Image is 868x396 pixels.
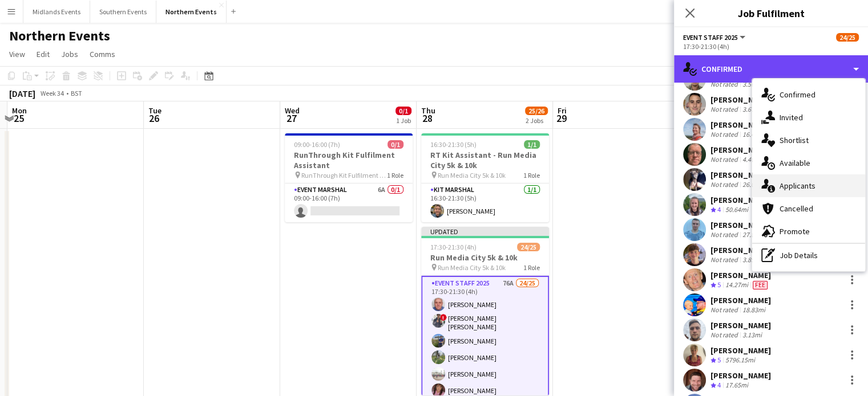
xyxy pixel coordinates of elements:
[421,150,549,170] h3: RT Kit Assistant - Run Media City 5k & 10k
[710,195,771,205] div: [PERSON_NAME]
[740,330,764,339] div: 3.13mi
[419,112,435,125] span: 28
[283,112,300,125] span: 27
[556,112,567,125] span: 29
[710,330,740,339] div: Not rated
[5,47,30,62] a: View
[752,244,865,267] div: Job Details
[740,80,761,88] div: 3.5mi
[61,49,78,59] span: Jobs
[421,133,549,222] app-job-card: 16:30-21:30 (5h)1/1RT Kit Assistant - Run Media City 5k & 10k Run Media City 5k & 10k1 RoleKit Ma...
[710,230,740,239] div: Not rated
[710,120,771,130] div: [PERSON_NAME]
[523,263,540,272] span: 1 Role
[421,105,435,116] span: Thu
[710,345,771,356] div: [PERSON_NAME]
[285,183,413,222] app-card-role: Event Marshal6A0/109:00-16:00 (7h)
[421,252,549,263] h3: Run Media City 5k & 10k
[90,1,156,23] button: Southern Events
[524,140,540,149] span: 1/1
[750,280,770,290] div: Crew has different fees then in role
[395,107,411,115] span: 0/1
[438,171,506,179] span: Run Media City 5k & 10k
[752,220,865,243] div: Promote
[710,145,784,155] div: [PERSON_NAME]
[740,105,764,113] div: 3.67mi
[717,280,721,289] span: 5
[683,42,859,51] div: 17:30-21:30 (4h)
[710,245,771,255] div: [PERSON_NAME]
[710,105,740,113] div: Not rated
[285,150,413,170] h3: RunThrough Kit Fulfilment Assistant
[294,140,340,149] span: 09:00-16:00 (7h)
[753,281,768,289] span: Fee
[9,27,110,44] h1: Northern Events
[421,227,549,236] div: Updated
[523,171,540,179] span: 1 Role
[32,47,54,62] a: Edit
[156,1,227,23] button: Northern Events
[836,33,859,42] span: 24/25
[710,255,740,264] div: Not rated
[147,112,162,125] span: 26
[717,205,721,214] span: 4
[526,116,547,125] div: 2 Jobs
[740,230,768,239] div: 27.87mi
[752,174,865,197] div: Applicants
[558,105,567,116] span: Fri
[9,88,35,99] div: [DATE]
[710,170,771,180] div: [PERSON_NAME]
[430,140,477,149] span: 16:30-21:30 (5h)
[710,305,740,314] div: Not rated
[438,263,506,272] span: Run Media City 5k & 10k
[710,370,771,381] div: [PERSON_NAME]
[387,171,403,179] span: 1 Role
[12,105,27,116] span: Mon
[723,205,750,215] div: 50.64mi
[710,155,740,164] div: Not rated
[752,152,865,174] div: Available
[71,89,82,97] div: BST
[752,83,865,106] div: Confirmed
[56,47,83,62] a: Jobs
[740,255,764,264] div: 3.85mi
[723,381,750,390] div: 17.65mi
[674,6,868,21] h3: Job Fulfilment
[710,295,771,305] div: [PERSON_NAME]
[740,305,768,314] div: 18.83mi
[387,140,403,149] span: 0/1
[752,106,865,129] div: Invited
[710,80,740,88] div: Not rated
[710,130,740,138] div: Not rated
[717,381,721,389] span: 4
[440,314,447,321] span: !
[752,129,865,152] div: Shortlist
[9,49,25,59] span: View
[37,49,50,59] span: Edit
[740,130,764,138] div: 16.4mi
[421,183,549,222] app-card-role: Kit Marshal1/116:30-21:30 (5h)[PERSON_NAME]
[525,107,548,115] span: 25/26
[710,180,740,189] div: Not rated
[23,1,90,23] button: Midlands Events
[396,116,411,125] div: 1 Job
[285,105,300,116] span: Wed
[740,180,768,189] div: 26.01mi
[710,320,771,330] div: [PERSON_NAME]
[710,95,833,105] div: [PERSON_NAME] [PERSON_NAME]
[285,133,413,222] div: 09:00-16:00 (7h)0/1RunThrough Kit Fulfilment Assistant RunThrough Kit Fulfilment Assistant1 RoleE...
[717,356,721,364] span: 5
[723,280,750,290] div: 14.27mi
[38,89,66,97] span: Week 34
[752,197,865,220] div: Cancelled
[421,227,549,395] app-job-card: Updated17:30-21:30 (4h)24/25Run Media City 5k & 10k Run Media City 5k & 10k1 RoleEvent Staff 2025...
[90,49,115,59] span: Comms
[301,171,387,179] span: RunThrough Kit Fulfilment Assistant
[85,47,120,62] a: Comms
[10,112,27,125] span: 25
[710,220,771,230] div: [PERSON_NAME]
[723,356,757,365] div: 5796.15mi
[683,33,738,42] span: Event Staff 2025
